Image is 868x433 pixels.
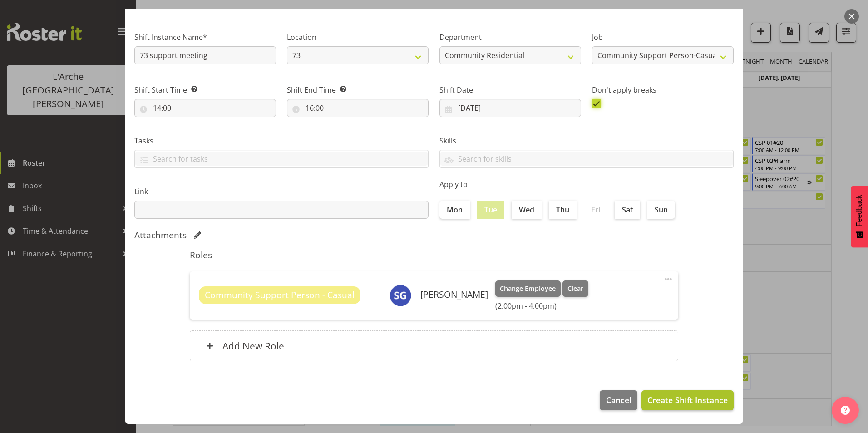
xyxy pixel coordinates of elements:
img: help-xxl-2.png [841,406,850,415]
label: Wed [512,201,542,219]
input: Click to select... [287,99,429,117]
input: Search for skills [440,152,733,166]
h5: Attachments [134,230,187,241]
span: Clear [567,284,583,294]
span: Community Support Person - Casual [205,289,355,302]
h6: (2:00pm - 4:00pm) [495,301,588,310]
h6: [PERSON_NAME] [420,290,488,300]
button: Feedback - Show survey [851,186,868,247]
button: Change Employee [495,280,561,297]
h6: Add New Role [222,340,284,352]
button: Clear [562,280,588,297]
input: Click to select... [439,99,581,117]
input: Search for tasks [135,152,428,166]
label: Sun [647,201,675,219]
label: Job [592,32,734,43]
label: Fri [584,201,607,219]
label: Tue [477,201,504,219]
h5: Roles [190,250,678,261]
label: Mon [439,201,470,219]
span: Cancel [606,394,631,406]
label: Apply to [439,179,734,190]
label: Shift Start Time [134,84,276,95]
label: Shift End Time [287,84,429,95]
img: scott-gardner10850.jpg [390,285,411,306]
button: Create Shift Instance [641,390,734,410]
span: Change Employee [500,284,556,294]
label: Link [134,186,429,197]
label: Location [287,32,429,43]
label: Thu [549,201,577,219]
input: Shift Instance Name [134,46,276,64]
span: Feedback [855,195,863,226]
label: Shift Instance Name* [134,32,276,43]
button: Cancel [600,390,637,410]
input: Click to select... [134,99,276,117]
label: Shift Date [439,84,581,95]
label: Don't apply breaks [592,84,734,95]
label: Skills [439,135,734,146]
label: Department [439,32,581,43]
label: Sat [615,201,640,219]
span: Create Shift Instance [647,394,728,406]
label: Tasks [134,135,429,146]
